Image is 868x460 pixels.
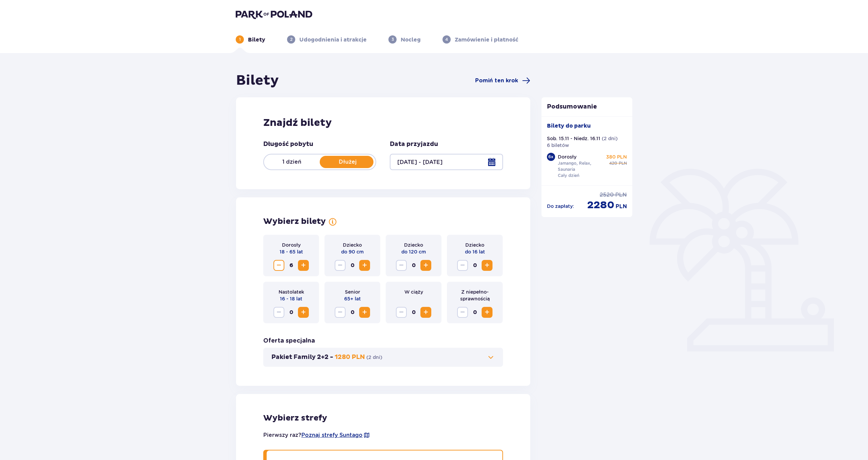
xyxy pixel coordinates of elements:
[401,36,421,44] p: Nocleg
[547,142,569,149] p: 6 biletów
[404,242,423,248] p: Dziecko
[239,36,241,43] p: 1
[282,242,301,248] p: Dorosły
[388,35,421,44] div: 3Nocleg
[263,413,503,423] h2: Wybierz strefy
[263,216,326,227] h2: Wybierz bilety
[547,135,600,142] p: Sob. 15.11 - Niedz. 16.11
[263,116,503,129] h2: Znajdź bilety
[347,307,358,318] span: 0
[396,307,407,318] button: Zmniejsz
[359,307,370,318] button: Zwiększ
[335,260,346,271] button: Zmniejsz
[420,307,431,318] button: Zwiększ
[271,353,495,361] button: Pakiet Family 2+2 -1280 PLN(2 dni)
[558,160,605,172] p: Jamango, Relax, Saunaria
[457,307,468,318] button: Zmniejsz
[475,77,518,84] span: Pomiń ten krok
[457,260,468,271] button: Zmniejsz
[273,260,284,271] button: Zmniejsz
[290,36,293,43] p: 2
[616,203,627,210] span: PLN
[475,77,530,85] a: Pomiń ten krok
[320,158,375,166] p: Dłużej
[263,140,313,148] p: Długość pobytu
[341,248,364,255] p: do 90 cm
[298,307,309,318] button: Zwiększ
[547,203,574,210] p: Do zapłaty :
[619,160,627,166] span: PLN
[298,260,309,271] button: Zwiększ
[482,260,493,271] button: Zwiększ
[615,191,627,199] span: PLN
[347,260,358,271] span: 0
[299,36,367,44] p: Udogodnienia i atrakcje
[600,191,614,199] span: 2520
[264,158,320,166] p: 1 dzień
[404,289,423,295] p: W ciąży
[396,260,407,271] button: Zmniejsz
[445,36,448,43] p: 4
[606,153,627,160] p: 380 PLN
[420,260,431,271] button: Zwiększ
[558,153,577,160] p: Dorosły
[390,140,438,148] p: Data przyjazdu
[236,72,279,89] h1: Bilety
[443,35,518,44] div: 4Zamówienie i płatność
[465,248,485,255] p: do 16 lat
[263,337,315,345] h3: Oferta specjalna
[345,289,360,295] p: Senior
[465,242,484,248] p: Dziecko
[301,431,363,439] a: Poznaj strefy Suntago
[452,289,497,302] p: Z niepełno­sprawnością
[273,307,284,318] button: Zmniejsz
[236,10,312,19] img: Park of Poland logo
[482,307,493,318] button: Zwiększ
[335,307,346,318] button: Zmniejsz
[541,103,633,111] p: Podsumowanie
[359,260,370,271] button: Zwiększ
[408,307,419,318] span: 0
[344,295,361,302] p: 65+ lat
[366,354,382,361] p: ( 2 dni )
[335,353,365,361] p: 1280 PLN
[558,172,579,179] p: Cały dzień
[469,307,480,318] span: 0
[587,199,614,212] span: 2280
[391,36,394,43] p: 3
[279,289,304,295] p: Nastolatek
[401,248,426,255] p: do 120 cm
[547,153,555,161] div: 6 x
[286,260,297,271] span: 6
[287,35,367,44] div: 2Udogodnienia i atrakcje
[455,36,518,44] p: Zamówienie i płatność
[547,122,591,130] p: Bilety do parku
[263,431,370,439] p: Pierwszy raz?
[609,160,617,166] span: 420
[236,35,265,44] div: 1Bilety
[280,248,303,255] p: 18 - 65 lat
[343,242,362,248] p: Dziecko
[248,36,265,44] p: Bilety
[271,353,333,361] p: Pakiet Family 2+2 -
[602,135,618,142] p: ( 2 dni )
[280,295,302,302] p: 16 - 18 lat
[286,307,297,318] span: 0
[469,260,480,271] span: 0
[408,260,419,271] span: 0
